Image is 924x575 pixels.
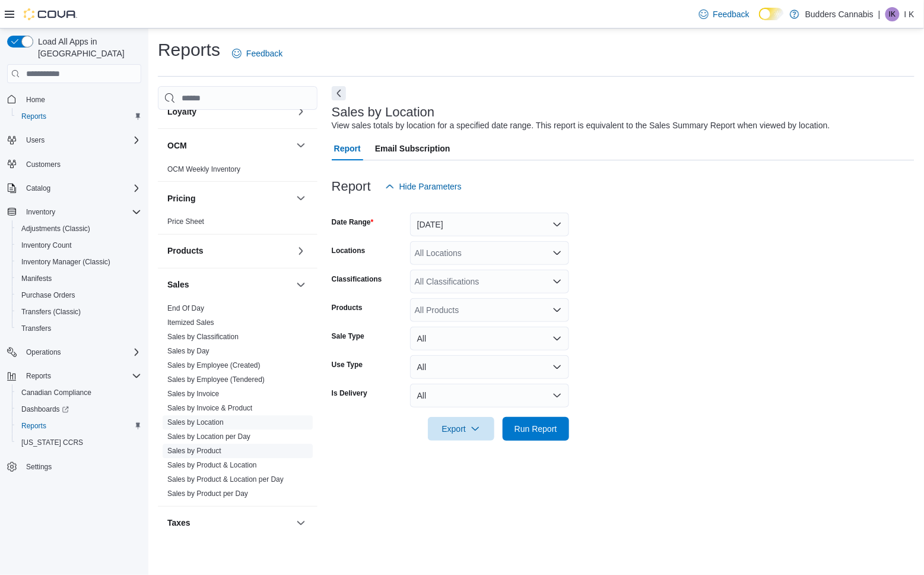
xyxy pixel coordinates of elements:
h3: Taxes [167,517,190,529]
button: Taxes [294,516,308,530]
button: Inventory [21,205,60,219]
button: Open list of options [553,248,562,258]
a: Reports [17,419,51,433]
div: Taxes [158,540,317,573]
span: Customers [21,157,141,172]
button: Export [428,417,494,441]
a: Sales by Classification [167,333,239,342]
a: Feedback [694,2,754,26]
label: Sale Type [332,331,364,341]
span: Dashboards [21,405,69,414]
button: Customers [2,156,146,173]
p: Budders Cannabis [805,7,874,21]
a: Purchase Orders [17,288,80,302]
nav: Complex example [7,86,141,506]
label: Date Range [332,217,374,227]
button: Taxes [167,517,291,529]
button: Loyalty [167,106,291,118]
span: Inventory [21,205,141,219]
a: Customers [21,157,65,172]
button: Transfers [12,320,146,337]
button: Adjustments (Classic) [12,220,146,237]
span: Transfers (Classic) [17,305,141,319]
h3: Pricing [167,192,195,204]
button: Pricing [294,191,308,206]
label: Products [332,303,363,312]
a: Canadian Compliance [17,386,96,400]
span: Canadian Compliance [17,386,141,400]
span: Reports [17,419,141,433]
button: OCM [167,140,291,151]
a: Inventory Manager (Classic) [17,255,115,269]
span: Reports [21,112,46,121]
span: Canadian Compliance [21,388,91,397]
button: Reports [12,418,146,434]
span: Inventory [26,207,55,217]
button: Hide Parameters [380,175,466,198]
button: Catalog [21,181,55,195]
a: Inventory Count [17,238,77,252]
span: Export [435,417,487,441]
a: Sales by Location per Day [167,433,250,441]
label: Locations [332,246,366,255]
button: Inventory Count [12,237,146,254]
span: Feedback [246,48,282,59]
button: Open list of options [553,305,562,315]
button: All [410,327,569,350]
a: Sales by Product & Location [167,462,257,470]
button: Sales [167,279,291,291]
span: Email Subscription [375,137,450,160]
span: Run Report [515,423,557,435]
a: Sales by Product per Day [167,490,248,498]
span: Catalog [21,181,141,195]
a: Adjustments (Classic) [17,222,95,236]
a: Sales by Product & Location per Day [167,476,284,484]
a: End Of Day [167,305,204,313]
h1: Reports [158,38,220,62]
a: Sales by Invoice & Product [167,405,252,413]
button: Canadian Compliance [12,384,146,401]
span: Manifests [21,274,52,283]
h3: Products [167,245,204,257]
span: Adjustments (Classic) [17,222,141,236]
button: Reports [21,369,56,383]
button: Products [294,244,308,258]
a: Transfers (Classic) [17,305,85,319]
span: Operations [21,345,141,359]
button: Pricing [167,192,291,204]
p: | [878,7,881,21]
a: Reports [17,109,51,124]
button: Reports [12,108,146,125]
button: Operations [2,344,146,361]
button: OCM [294,138,308,153]
span: IK [889,7,896,21]
a: Dashboards [17,402,74,416]
a: Feedback [227,42,287,65]
button: Inventory Manager (Classic) [12,254,146,270]
label: Is Delivery [332,388,367,398]
a: Sales by Day [167,347,209,356]
button: Catalog [2,180,146,197]
a: Settings [21,460,56,474]
span: Users [26,135,45,145]
span: Customers [26,160,61,169]
span: [US_STATE] CCRS [21,438,83,447]
button: [US_STATE] CCRS [12,434,146,451]
button: Purchase Orders [12,287,146,304]
div: I K [885,7,900,21]
button: Users [2,132,146,149]
a: Sales by Product [167,447,221,456]
span: Home [21,91,141,106]
a: Sales by Employee (Tendered) [167,376,265,384]
span: Manifests [17,271,141,286]
span: Transfers [17,321,141,336]
input: Dark Mode [759,8,784,20]
span: Settings [21,459,141,474]
span: Inventory Manager (Classic) [21,257,110,267]
button: Inventory [2,204,146,220]
a: OCM Weekly Inventory [167,165,240,173]
h3: Sales by Location [332,105,435,119]
button: Settings [2,458,146,475]
span: Adjustments (Classic) [21,224,90,233]
span: Reports [21,421,46,431]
